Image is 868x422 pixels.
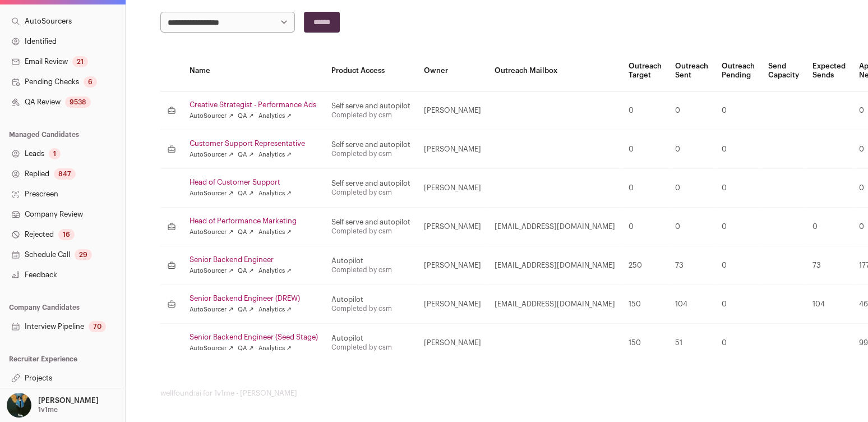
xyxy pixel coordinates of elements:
p: 1v1me [38,405,58,414]
td: 0 [715,208,761,246]
button: Open dropdown [4,393,101,418]
div: Autopilot [331,334,410,343]
th: Expected Sends [806,51,852,91]
a: Completed by csm [331,112,392,118]
a: Senior Backend Engineer (DREW) [190,294,318,303]
th: Outreach Sent [668,51,715,91]
td: 73 [806,246,852,285]
div: Self serve and autopilot [331,102,410,111]
td: 0 [715,246,761,285]
a: Head of Performance Marketing [190,217,318,226]
td: 0 [668,130,715,169]
a: Head of Customer Support [190,178,318,187]
td: [EMAIL_ADDRESS][DOMAIN_NAME] [488,246,622,285]
div: 16 [58,229,75,240]
td: 0 [622,130,668,169]
a: AutoSourcer ↗ [190,112,233,121]
td: 0 [668,91,715,130]
td: 0 [622,91,668,130]
a: AutoSourcer ↗ [190,228,233,237]
a: Completed by csm [331,150,392,157]
a: QA ↗ [238,189,253,198]
th: Name [183,51,325,91]
img: 12031951-medium_jpg [7,393,31,418]
td: [PERSON_NAME] [417,169,488,208]
td: 0 [806,208,852,246]
a: QA ↗ [238,150,253,159]
a: AutoSourcer ↗ [190,305,233,314]
td: 250 [622,246,668,285]
td: 0 [715,324,761,363]
td: 0 [715,285,761,324]
a: Completed by csm [331,267,392,273]
a: Senior Backend Engineer (Seed Stage) [190,333,318,342]
td: 104 [668,285,715,324]
th: Outreach Pending [715,51,761,91]
td: 150 [622,285,668,324]
a: Completed by csm [331,228,392,235]
a: AutoSourcer ↗ [190,267,233,276]
a: Analytics ↗ [258,112,291,121]
th: Product Access [325,51,417,91]
td: [EMAIL_ADDRESS][DOMAIN_NAME] [488,285,622,324]
div: Self serve and autopilot [331,140,410,149]
div: Self serve and autopilot [331,179,410,188]
a: Senior Backend Engineer [190,255,318,264]
div: 29 [75,249,92,260]
div: 21 [72,56,88,67]
div: Autopilot [331,295,410,304]
th: Outreach Mailbox [488,51,622,91]
div: 1 [49,148,61,159]
a: Analytics ↗ [258,189,291,198]
a: AutoSourcer ↗ [190,150,233,159]
td: [PERSON_NAME] [417,208,488,246]
a: QA ↗ [238,305,253,314]
a: Analytics ↗ [258,344,291,353]
a: Analytics ↗ [258,305,291,314]
td: 0 [668,208,715,246]
td: 0 [668,169,715,208]
a: Analytics ↗ [258,150,291,159]
td: 150 [622,324,668,363]
a: Analytics ↗ [258,228,291,237]
th: Outreach Target [622,51,668,91]
a: Analytics ↗ [258,267,291,276]
td: 0 [622,169,668,208]
a: AutoSourcer ↗ [190,189,233,198]
a: AutoSourcer ↗ [190,344,233,353]
td: 73 [668,246,715,285]
a: QA ↗ [238,112,253,121]
p: [PERSON_NAME] [38,396,99,405]
div: 70 [89,321,106,332]
td: [PERSON_NAME] [417,324,488,363]
td: [PERSON_NAME] [417,91,488,130]
td: 0 [715,130,761,169]
td: 0 [715,91,761,130]
a: Creative Strategist - Performance Ads [190,100,318,109]
th: Owner [417,51,488,91]
footer: wellfound:ai for 1v1me - [PERSON_NAME] [160,389,833,398]
a: Completed by csm [331,305,392,312]
td: [EMAIL_ADDRESS][DOMAIN_NAME] [488,208,622,246]
div: 6 [84,76,97,88]
td: [PERSON_NAME] [417,130,488,169]
td: 0 [715,169,761,208]
a: Customer Support Representative [190,139,318,148]
a: QA ↗ [238,267,253,276]
th: Send Capacity [761,51,806,91]
td: [PERSON_NAME] [417,285,488,324]
td: 104 [806,285,852,324]
div: Self serve and autopilot [331,218,410,227]
td: 51 [668,324,715,363]
a: QA ↗ [238,344,253,353]
td: 0 [622,208,668,246]
div: 9538 [65,97,91,108]
div: Autopilot [331,256,410,265]
td: [PERSON_NAME] [417,246,488,285]
div: 847 [54,168,76,180]
a: QA ↗ [238,228,253,237]
a: Completed by csm [331,189,392,196]
a: Completed by csm [331,344,392,351]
